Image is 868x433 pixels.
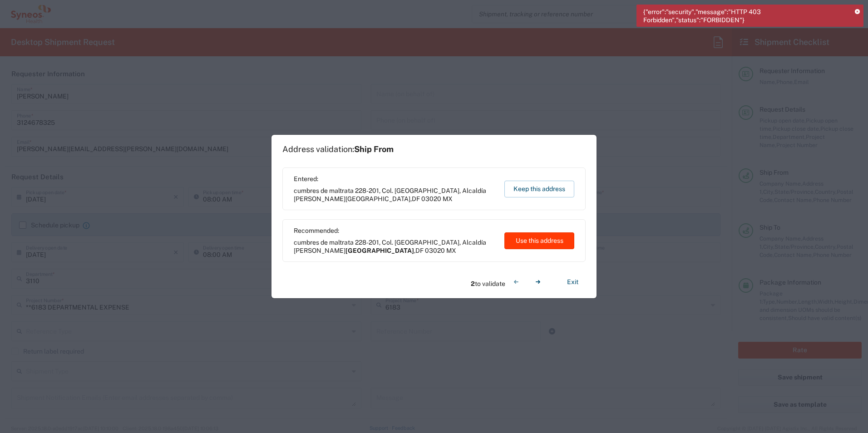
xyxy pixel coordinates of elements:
[282,144,394,154] h1: Address validation:
[443,195,453,202] span: MX
[504,232,574,249] button: Use this address
[345,195,410,202] span: [GEOGRAPHIC_DATA]
[471,280,475,287] span: 2
[294,175,496,183] span: Entered:
[294,226,496,235] span: Recommended:
[294,238,496,255] span: cumbres de maltrata 228-201, Col. [GEOGRAPHIC_DATA], Alcaldía [PERSON_NAME] ,
[412,195,420,202] span: DF
[446,247,456,254] span: MX
[643,8,848,24] span: {"error":"security","message":"HTTP 403 Forbidden","status":"FORBIDDEN"}
[560,274,586,290] button: Exit
[425,247,445,254] span: 03020
[415,247,424,254] span: DF
[354,144,394,154] span: Ship From
[345,247,414,254] span: [GEOGRAPHIC_DATA]
[504,181,574,197] button: Keep this address
[421,195,441,202] span: 03020
[294,187,496,203] span: cumbres de maltrata 228-201, Col. [GEOGRAPHIC_DATA], Alcaldía [PERSON_NAME] ,
[471,271,549,293] div: to validate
